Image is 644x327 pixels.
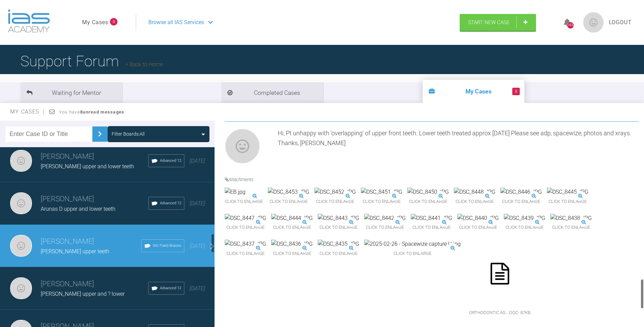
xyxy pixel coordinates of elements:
[225,188,245,196] img: EB.jpg
[225,214,266,223] img: DSC_8447.JPG
[225,248,266,259] span: Click to enlarge
[225,196,263,207] span: Click to enlarge
[318,240,359,248] img: DSC_8435.JPG
[110,18,117,25] span: 8
[407,196,449,207] span: Click to enlarge
[454,188,495,196] img: DSC_8448.JPG
[364,248,461,259] span: Click to enlarge
[41,151,148,162] h3: [PERSON_NAME]
[59,109,125,115] span: You have
[160,285,181,291] span: Advanced 12
[41,236,141,247] h3: [PERSON_NAME]
[8,10,50,33] img: logo-light.3e3ef733.png
[225,222,266,233] span: Click to enlarge
[94,128,105,139] img: chevronRight.28bd32b0.svg
[10,108,45,115] span: My Cases
[225,240,266,248] img: DSC_8437.JPG
[190,243,205,249] span: [DATE]
[468,19,510,25] span: Start New Case
[225,176,639,183] h4: Attachments
[423,80,525,103] li: My Cases
[10,277,32,299] img: Neil Fearns
[20,49,163,73] h1: Support Forum
[271,214,313,223] img: DSC_8444.JPG
[148,18,204,27] span: Browse all IAS Services
[41,206,115,212] span: Arunas D upper and lower teeth
[10,150,32,172] img: Neil Fearns
[126,61,163,68] a: Back to Home
[271,248,313,259] span: Click to enlarge
[160,200,181,206] span: Advanced 12
[160,158,181,164] span: Advanced 12
[278,128,639,167] div: Hi, Pt unhappy with 'overlapping' of upper front teeth. Lower teeth treated approx [DATE] Please ...
[10,192,32,214] img: Neil Fearns
[411,222,452,233] span: Click to enlarge
[504,214,545,223] img: DSC_8439.JPG
[318,248,359,259] span: Click to enlarge
[609,18,632,27] a: Logout
[567,22,574,29] div: 1400
[221,82,323,103] li: Completed Cases
[271,222,313,233] span: Click to enlarge
[5,126,92,142] input: Enter Case ID or Title
[547,188,588,196] img: DSC_8445.JPG
[268,188,309,196] img: DSC_8453.JPG
[361,196,402,207] span: Click to enlarge
[364,240,461,248] img: 2025-02-26 - Spacewize capture U.jpg
[364,222,406,233] span: Click to enlarge
[500,196,542,207] span: Click to enlarge
[411,214,452,223] img: DSC_8441.JPG
[190,200,205,207] span: [DATE]
[112,130,145,138] div: Filter Boards: All
[457,214,499,223] img: DSC_8440.JPG
[550,222,592,233] span: Click to enlarge
[190,158,205,164] span: [DATE]
[407,188,449,196] img: DSC_8450.JPG
[41,193,148,205] h3: [PERSON_NAME]
[457,222,499,233] span: Click to enlarge
[10,235,32,257] img: Neil Fearns
[41,291,125,297] span: [PERSON_NAME] upper and ? lower
[547,196,588,207] span: Click to enlarge
[318,222,359,233] span: Click to enlarge
[504,222,545,233] span: Click to enlarge
[361,188,402,196] img: DSC_8451.JPG
[225,128,260,164] img: Neil Fearns
[190,285,205,292] span: [DATE]
[20,82,122,103] li: Waiting for Mentor
[314,196,356,207] span: Click to enlarge
[500,188,542,196] img: DSC_8446.JPG
[80,109,124,115] strong: 8 unread messages
[314,188,356,196] img: DSC_8452.JPG
[550,214,592,223] img: DSC_8438.JPG
[460,14,536,31] a: Start New Case
[41,278,148,290] h3: [PERSON_NAME]
[153,243,181,249] span: IAS Fixed Braces
[512,88,520,95] span: 8
[454,196,495,207] span: Click to enlarge
[318,214,359,223] img: DSC_8443.JPG
[271,240,313,248] img: DSC_8436.JPG
[268,196,309,207] span: Click to enlarge
[41,248,109,255] span: [PERSON_NAME] upper teeth
[82,18,108,27] a: My Cases
[583,12,604,33] img: profile.png
[466,308,534,318] span: orthodontic As….doc - 87KB
[364,214,406,223] img: DSC_8442.JPG
[41,163,134,170] span: [PERSON_NAME] upper and lower teeth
